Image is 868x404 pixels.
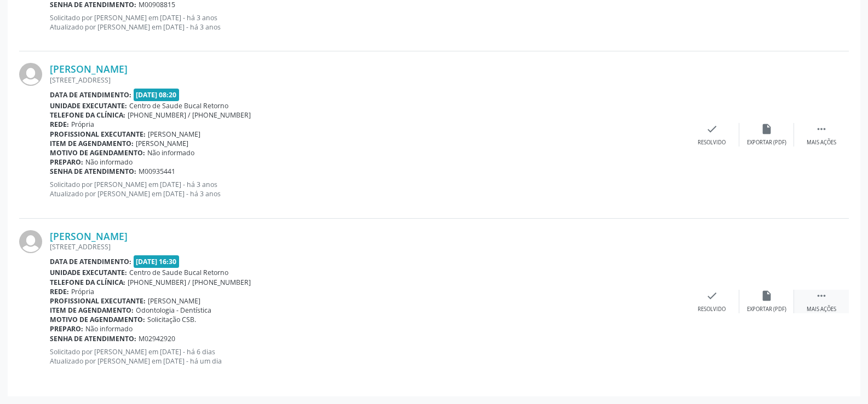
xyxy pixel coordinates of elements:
[50,257,131,266] b: Data de atendimento:
[147,148,194,157] span: Não informado
[50,75,685,85] div: [STREET_ADDRESS]
[50,13,685,32] p: Solicitado por [PERSON_NAME] em [DATE] - há 3 anos Atualizado por [PERSON_NAME] em [DATE] - há 3 ...
[761,123,773,135] i: insert_drive_file
[19,63,42,86] img: img
[706,123,718,135] i: check
[134,255,180,268] span: [DATE] 16:30
[815,123,827,135] i: 
[50,296,146,306] b: Profissional executante:
[698,306,726,313] div: Resolvido
[698,139,726,147] div: Resolvido
[139,334,175,343] span: M02942920
[85,157,133,167] span: Não informado
[50,167,136,176] b: Senha de atendimento:
[50,139,134,148] b: Item de agendamento:
[50,157,83,167] b: Preparo:
[148,130,200,139] span: [PERSON_NAME]
[139,167,175,176] span: M00935441
[71,287,94,296] span: Própria
[147,315,196,324] span: Solicitação CSB.
[148,296,200,306] span: [PERSON_NAME]
[815,290,827,302] i: 
[136,306,211,315] span: Odontologia - Dentística
[50,278,125,287] b: Telefone da clínica:
[50,148,145,157] b: Motivo de agendamento:
[50,268,127,277] b: Unidade executante:
[50,63,128,75] a: [PERSON_NAME]
[807,306,836,313] div: Mais ações
[50,101,127,110] b: Unidade executante:
[134,89,180,101] span: [DATE] 08:20
[747,139,786,147] div: Exportar (PDF)
[50,306,134,315] b: Item de agendamento:
[50,130,146,139] b: Profissional executante:
[129,268,228,277] span: Centro de Saude Bucal Retorno
[50,324,83,333] b: Preparo:
[50,315,145,324] b: Motivo de agendamento:
[129,101,228,110] span: Centro de Saude Bucal Retorno
[50,180,685,198] p: Solicitado por [PERSON_NAME] em [DATE] - há 3 anos Atualizado por [PERSON_NAME] em [DATE] - há 3 ...
[747,306,786,313] div: Exportar (PDF)
[761,290,773,302] i: insert_drive_file
[50,347,685,366] p: Solicitado por [PERSON_NAME] em [DATE] - há 6 dias Atualizado por [PERSON_NAME] em [DATE] - há um...
[136,139,188,148] span: [PERSON_NAME]
[128,110,251,120] span: [PHONE_NUMBER] / [PHONE_NUMBER]
[50,334,136,343] b: Senha de atendimento:
[50,242,685,251] div: [STREET_ADDRESS]
[50,230,128,242] a: [PERSON_NAME]
[50,90,131,99] b: Data de atendimento:
[85,324,133,333] span: Não informado
[50,110,125,120] b: Telefone da clínica:
[50,120,69,129] b: Rede:
[71,120,94,129] span: Própria
[807,139,836,147] div: Mais ações
[128,278,251,287] span: [PHONE_NUMBER] / [PHONE_NUMBER]
[19,230,42,253] img: img
[706,290,718,302] i: check
[50,287,69,296] b: Rede:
